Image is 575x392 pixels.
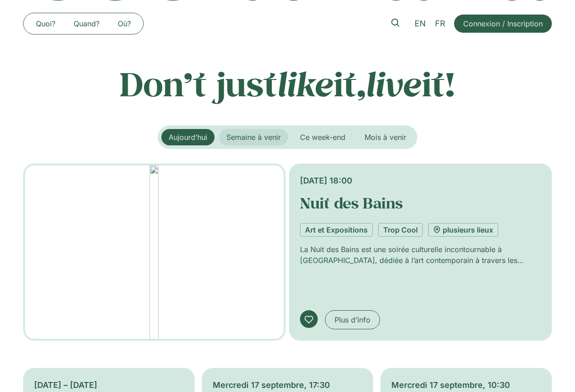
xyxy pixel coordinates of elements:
[415,19,426,28] span: EN
[430,17,450,30] a: FR
[65,16,109,31] a: Quand?
[300,133,345,142] span: Ce week-end
[300,223,373,237] a: Art et Expositions
[435,19,445,28] span: FR
[27,16,140,31] nav: Menu
[109,16,140,31] a: Où?
[300,244,541,266] p: La Nuit des Bains est une soirée culturelle incontournable à [GEOGRAPHIC_DATA], dédiée à l’art co...
[277,61,334,105] em: like
[335,314,370,325] span: Plus d’info
[378,223,423,237] a: Trop Cool
[391,379,541,391] div: Mercredi 17 septembre, 10:30
[226,133,281,142] span: Semaine à venir
[23,64,552,103] p: Don’t just it, it!
[325,310,380,329] a: Plus d’info
[365,133,406,142] span: Mois à venir
[169,133,207,142] span: Aujourd’hui
[213,379,362,391] div: Mercredi 17 septembre, 17:30
[366,61,422,105] em: live
[454,15,552,33] a: Connexion / Inscription
[27,16,65,31] a: Quoi?
[300,193,403,213] a: Nuit des Bains
[463,18,543,29] span: Connexion / Inscription
[410,17,430,30] a: EN
[34,379,184,391] div: [DATE] – [DATE]
[300,174,541,187] div: [DATE] 18:00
